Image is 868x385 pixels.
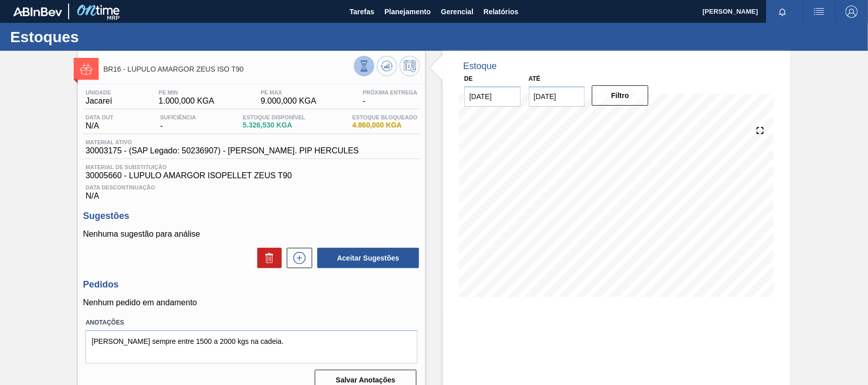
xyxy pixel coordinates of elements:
[349,6,374,18] span: Tarefas
[160,114,196,120] span: Suficiência
[441,6,473,18] span: Gerencial
[352,114,417,120] span: Estoque Bloqueado
[158,114,198,131] div: -
[85,139,358,145] span: Material ativo
[85,171,417,180] span: 30005660 - LUPULO AMARGOR ISOPELLET ZEUS T90
[592,85,648,106] button: Filtro
[85,330,417,364] textarea: [PERSON_NAME] sempre entre 1500 a 2000 kgs na cadeia.
[85,184,417,190] span: Data Descontinuação
[529,86,585,107] input: dd/mm/yyyy
[10,31,191,43] h1: Estoques
[377,56,397,76] button: Atualizar Gráfico
[13,7,62,16] img: TNhmsLtSVTkK8tSr43FrP2fwEKptu5GPRR3wAAAABJRU5ErkJggg==
[103,66,354,73] span: BR16 - LÚPULO AMARGOR ZEUS ISO T90
[400,56,420,76] button: Programar Estoque
[463,61,497,72] div: Estoque
[813,6,825,18] img: userActions
[484,6,518,18] span: Relatórios
[464,75,473,82] label: De
[85,97,112,106] span: Jacareí
[159,97,214,106] span: 1.000,000 KGA
[363,89,417,95] span: Próxima Entrega
[85,164,417,170] span: Material de Substituição
[85,114,113,120] span: Data out
[83,114,116,131] div: N/A
[464,86,521,107] input: dd/mm/yyyy
[252,248,282,268] div: Excluir Sugestões
[261,97,316,106] span: 9.000,000 KGA
[85,315,417,330] label: Anotações
[529,75,541,82] label: Até
[261,89,316,95] span: PE MAX
[352,121,417,129] span: 4.860,000 KGA
[384,6,431,18] span: Planejamento
[83,279,420,290] h3: Pedidos
[243,121,305,129] span: 5.326,530 KGA
[360,89,420,106] div: -
[846,6,858,18] img: Logout
[282,248,312,268] div: Nova sugestão
[159,89,214,95] span: PE MIN
[243,114,305,120] span: Estoque Disponível
[83,230,420,239] p: Nenhuma sugestão para análise
[83,298,420,307] p: Nenhum pedido em andamento
[354,56,374,76] button: Visão Geral dos Estoques
[766,5,799,19] button: Notificações
[85,89,112,95] span: Unidade
[317,248,419,268] button: Aceitar Sugestões
[80,62,93,75] img: Ícone
[83,180,420,201] div: N/A
[85,146,358,155] span: 30003175 - (SAP Legado: 50236907) - [PERSON_NAME]. PIP HERCULES
[312,247,420,269] div: Aceitar Sugestões
[83,211,420,221] h3: Sugestões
